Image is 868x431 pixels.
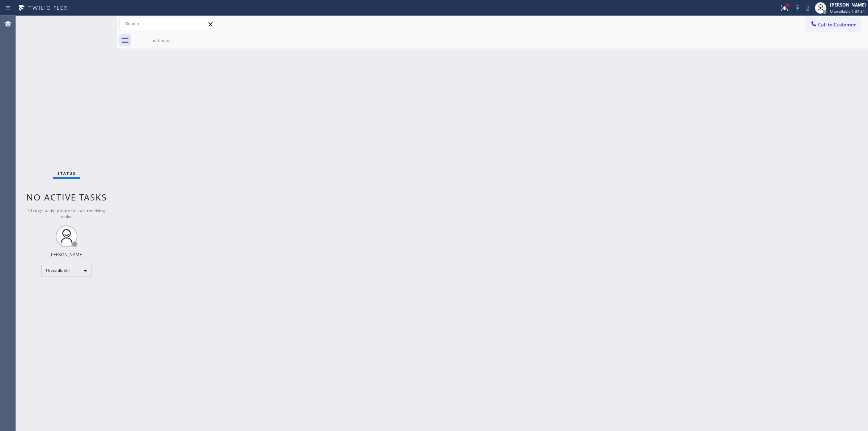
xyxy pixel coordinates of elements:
[818,21,856,28] span: Call to Customer
[26,191,107,203] span: No active tasks
[28,207,105,220] span: Change activity state to start receiving tasks.
[803,3,813,13] button: Mute
[41,265,92,276] div: Unavailable
[58,171,76,176] span: Status
[805,18,861,31] button: Call to Customer
[134,38,188,43] div: outbound
[50,252,84,258] div: [PERSON_NAME]
[120,18,217,30] input: Search
[830,9,865,14] span: Unavailable | 37:54
[830,2,866,8] div: [PERSON_NAME]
